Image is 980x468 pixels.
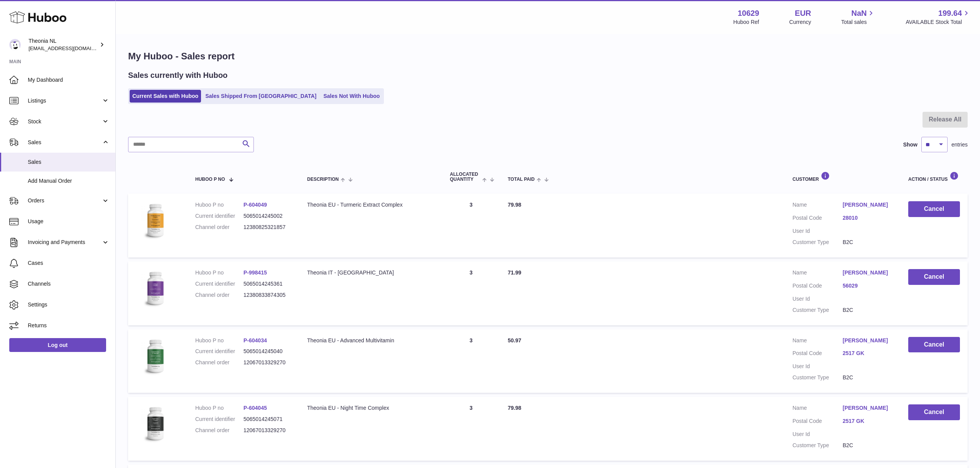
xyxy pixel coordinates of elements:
a: 199.64 AVAILABLE Stock Total [906,8,971,26]
span: 79.98 [508,405,521,411]
button: Cancel [908,404,960,420]
dt: Channel order [195,427,243,434]
dd: 12380825321857 [243,224,292,231]
dt: Customer Type [792,442,843,449]
dt: Name [792,201,843,210]
dd: B2C [843,239,893,246]
a: P-998415 [243,269,267,276]
a: [PERSON_NAME] [843,201,893,209]
a: P-604034 [243,337,267,343]
div: Theonia IT - [GEOGRAPHIC_DATA] [307,269,434,276]
div: Currency [789,19,811,26]
dt: Customer Type [792,239,843,246]
span: Stock [28,118,101,125]
dt: Current identifier [195,348,243,355]
img: 106291725893008.jpg [136,269,174,308]
a: P-604045 [243,405,267,411]
span: Returns [28,322,110,329]
span: Total sales [841,19,875,26]
dt: Huboo P no [195,337,243,344]
span: 199.64 [938,8,962,19]
dt: Postal Code [792,282,843,291]
dt: Customer Type [792,374,843,381]
div: Theonia EU - Turmeric Extract Complex [307,201,434,209]
span: Listings [28,97,101,104]
dt: User Id [792,431,843,438]
span: Huboo P no [195,177,225,182]
span: entries [951,141,968,148]
dt: User Id [792,363,843,370]
span: Sales [28,139,101,146]
dt: Huboo P no [195,201,243,209]
span: ALLOCATED Quantity [450,172,480,182]
span: 50.97 [508,337,521,343]
a: Current Sales with Huboo [130,90,201,103]
button: Cancel [908,201,960,217]
img: internalAdmin-10629@internal.huboo.com [9,39,21,51]
img: 106291725893241.jpg [136,337,174,375]
dt: Postal Code [792,350,843,359]
a: [PERSON_NAME] [843,269,893,276]
strong: 10629 [738,8,759,19]
dt: Current identifier [195,212,243,220]
img: 106291725893031.jpg [136,201,174,240]
span: Sales [28,158,110,166]
dt: User Id [792,295,843,303]
div: Action / Status [908,172,960,182]
span: Usage [28,218,110,225]
a: 56029 [843,282,893,290]
dd: 5065014245071 [243,416,292,423]
strong: EUR [795,8,811,19]
dd: 5065014245002 [243,212,292,220]
a: NaN Total sales [841,8,875,26]
h2: Sales currently with Huboo [128,70,228,81]
dt: Postal Code [792,417,843,427]
label: Show [903,141,917,148]
dd: B2C [843,442,893,449]
span: Channels [28,280,110,288]
dt: Name [792,404,843,414]
span: Orders [28,197,101,204]
a: [PERSON_NAME] [843,404,893,412]
a: Sales Shipped From [GEOGRAPHIC_DATA] [203,90,319,103]
dd: 12067013329270 [243,359,292,366]
a: Log out [9,338,106,352]
h1: My Huboo - Sales report [128,50,968,62]
dt: Channel order [195,359,243,366]
dd: B2C [843,306,893,314]
a: 28010 [843,214,893,222]
div: Huboo Ref [733,19,759,26]
span: Add Manual Order [28,177,110,185]
span: Settings [28,301,110,308]
a: Sales Not With Huboo [321,90,382,103]
a: [PERSON_NAME] [843,337,893,344]
dt: Channel order [195,291,243,299]
img: 106291725893109.jpg [136,404,174,443]
a: P-604049 [243,202,267,208]
span: Description [307,177,339,182]
div: Theonia EU - Night Time Complex [307,404,434,412]
td: 3 [442,397,500,461]
dt: Customer Type [792,306,843,314]
dt: Name [792,337,843,346]
dt: Huboo P no [195,269,243,276]
dt: Current identifier [195,280,243,288]
dt: Huboo P no [195,404,243,412]
span: My Dashboard [28,76,110,84]
td: 3 [442,261,500,325]
dd: 12380833874305 [243,291,292,299]
span: AVAILABLE Stock Total [906,19,971,26]
button: Cancel [908,337,960,353]
dd: 5065014245361 [243,280,292,288]
dd: 12067013329270 [243,427,292,434]
span: Cases [28,259,110,267]
td: 3 [442,329,500,393]
dt: User Id [792,227,843,235]
span: Total paid [508,177,535,182]
span: NaN [851,8,867,19]
div: Theonia NL [29,37,98,52]
a: 2517 GK [843,417,893,425]
span: 79.98 [508,202,521,208]
span: 71.99 [508,269,521,276]
a: 2517 GK [843,350,893,357]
